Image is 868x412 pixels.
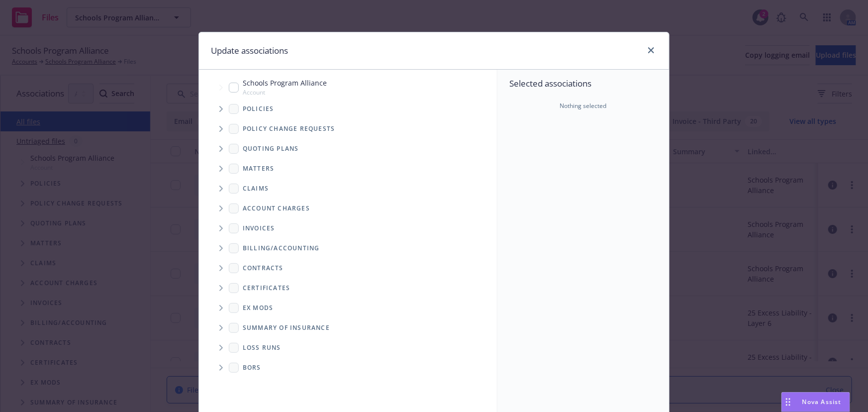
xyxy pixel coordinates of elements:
[243,305,273,311] span: Ex Mods
[243,365,261,371] span: BORs
[645,44,657,56] a: close
[781,392,850,412] button: Nova Assist
[243,265,284,271] span: Contracts
[560,102,607,110] span: Nothing selected
[243,166,274,172] span: Matters
[199,76,497,238] div: Tree Example
[509,78,657,90] span: Selected associations
[211,44,288,57] h1: Update associations
[243,88,327,97] span: Account
[243,285,290,291] span: Certificates
[243,225,275,231] span: Invoices
[243,126,335,132] span: Policy change requests
[243,245,320,251] span: Billing/Accounting
[782,393,794,412] div: Drag to move
[243,106,274,112] span: Policies
[243,345,281,351] span: Loss Runs
[243,206,310,211] span: Account charges
[243,186,269,192] span: Claims
[802,398,842,406] span: Nova Assist
[243,78,327,88] span: Schools Program Alliance
[243,325,330,331] span: Summary of insurance
[199,238,497,378] div: Folder Tree Example
[243,146,299,152] span: Quoting plans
